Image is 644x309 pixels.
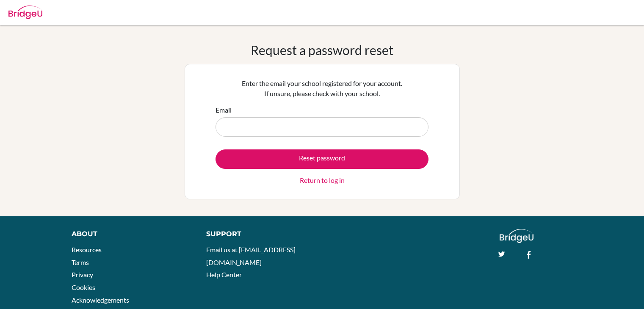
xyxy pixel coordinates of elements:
[216,149,428,169] button: Reset password
[206,229,313,239] div: Support
[216,78,428,99] p: Enter the email your school registered for your account. If unsure, please check with your school.
[206,246,296,266] a: Email us at [EMAIL_ADDRESS][DOMAIN_NAME]
[72,296,129,304] a: Acknowledgements
[251,42,393,58] h1: Request a password reset
[72,229,187,239] div: About
[72,258,89,266] a: Terms
[72,283,95,291] a: Cookies
[72,246,102,254] a: Resources
[206,270,242,279] a: Help Center
[8,6,42,19] img: Bridge-U
[216,105,232,115] label: Email
[500,229,534,243] img: logo_white@2x-f4f0deed5e89b7ecb1c2cc34c3e3d731f90f0f143d5ea2071677605dd97b5244.png
[72,270,93,279] a: Privacy
[300,175,345,185] a: Return to log in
